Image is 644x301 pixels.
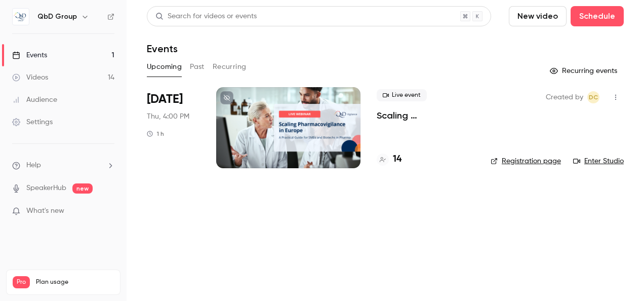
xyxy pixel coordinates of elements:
div: Audience [12,95,57,105]
a: Enter Studio [573,156,624,166]
span: Created by [546,91,583,103]
div: Videos [12,72,48,83]
div: Search for videos or events [155,11,257,22]
button: Schedule [571,6,624,26]
button: Upcoming [147,59,182,75]
span: Live event [377,89,427,101]
div: 1 h [147,130,164,138]
span: Plan usage [36,278,114,286]
div: Nov 13 Thu, 4:00 PM (Europe/Madrid) [147,87,200,168]
div: Events [12,50,47,60]
button: Recurring events [545,63,624,79]
a: 14 [377,153,401,166]
li: help-dropdown-opener [12,160,114,171]
button: Recurring [213,59,247,75]
span: [DATE] [147,91,183,107]
span: Thu, 4:00 PM [147,111,189,122]
h1: Events [147,43,178,55]
a: Registration page [491,156,561,166]
span: Daniel Cubero [587,91,599,103]
span: DC [589,91,598,103]
img: QbD Group [13,9,29,25]
span: What's new [26,206,64,216]
h4: 14 [393,153,401,166]
h6: QbD Group [37,12,77,22]
a: SpeakerHub [26,183,66,194]
div: Settings [12,117,53,127]
a: Scaling Pharmacovigilance in [GEOGRAPHIC_DATA]: A Practical Guide for Pharma SMEs and Biotechs [377,109,474,122]
span: Pro [13,276,30,288]
button: New video [509,6,567,26]
button: Past [190,59,205,75]
span: Help [26,160,41,171]
span: new [72,183,93,194]
iframe: Noticeable Trigger [102,207,114,216]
